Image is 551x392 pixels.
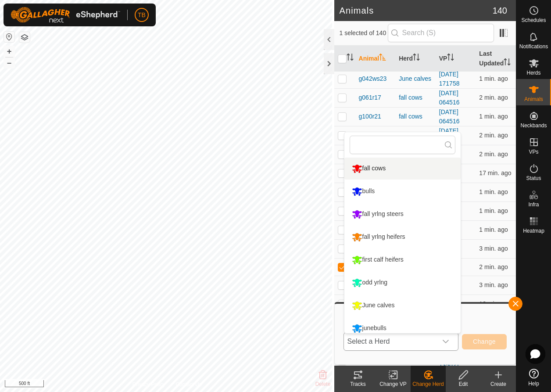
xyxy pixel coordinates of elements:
[479,263,508,270] span: Aug 10, 2025 at 7:16 PM
[479,245,508,252] span: Aug 10, 2025 at 7:15 PM
[344,249,461,271] li: first calf heifers
[479,281,508,288] span: Aug 10, 2025 at 7:16 PM
[439,71,460,87] a: [DATE] 171758
[359,112,381,121] span: g100r21
[344,272,461,294] li: odd yrlng
[524,97,543,102] span: Animals
[344,158,461,339] ul: Option List
[521,18,546,23] span: Schedules
[340,5,493,16] h2: Animals
[350,161,388,176] div: fall cows
[526,176,541,181] span: Status
[344,317,461,339] li: junebulls
[344,333,437,350] span: Select a Herd
[350,298,397,313] div: June calves
[479,226,508,233] span: Aug 10, 2025 at 7:17 PM
[19,32,30,43] button: Map Layers
[528,202,539,207] span: Infra
[479,132,508,139] span: Aug 10, 2025 at 7:16 PM
[462,334,507,349] button: Change
[340,29,388,38] span: 1 selected of 140
[436,46,476,72] th: VP
[11,7,120,23] img: Gallagher Logo
[479,113,508,120] span: Aug 10, 2025 at 7:17 PM
[395,46,436,72] th: Herd
[479,75,508,82] span: Aug 10, 2025 at 7:17 PM
[399,93,432,102] div: fall cows
[379,55,386,62] p-sorticon: Activate to sort
[4,32,14,42] button: Reset Map
[344,226,461,248] li: fall yrlng heifers
[504,60,511,67] p-sorticon: Activate to sort
[526,70,540,76] span: Herds
[347,55,354,62] p-sorticon: Activate to sort
[528,381,539,386] span: Help
[344,203,461,225] li: fall yrlng steers
[439,127,460,144] a: [DATE] 064516
[350,207,406,222] div: fall yrlng steers
[350,321,389,336] div: junebulls
[399,131,432,140] div: fall cows
[359,74,387,83] span: g042ws23
[399,112,432,121] div: fall cows
[479,94,508,101] span: Aug 10, 2025 at 7:17 PM
[344,180,461,202] li: bulls
[437,333,454,350] div: dropdown trigger
[446,380,481,388] div: Edit
[439,90,460,106] a: [DATE] 064516
[359,131,381,140] span: g102r22
[411,380,446,388] div: Change Herd
[359,93,381,102] span: g061r17
[350,184,377,199] div: bulls
[493,4,507,17] span: 140
[388,24,494,42] input: Search (S)
[175,381,201,388] a: Contact Us
[355,46,396,72] th: Animal
[350,230,408,245] div: fall yrlng heifers
[399,74,432,83] div: June calves
[479,188,508,195] span: Aug 10, 2025 at 7:17 PM
[344,295,461,316] li: June calves
[479,169,511,176] span: Aug 10, 2025 at 7:01 PM
[413,55,420,62] p-sorticon: Activate to sort
[4,58,14,68] button: –
[479,207,508,214] span: Aug 10, 2025 at 7:17 PM
[4,46,14,57] button: +
[473,338,496,345] span: Change
[350,252,406,267] div: first calf heifers
[479,300,511,307] span: Aug 10, 2025 at 7:00 PM
[519,44,548,49] span: Notifications
[520,123,547,128] span: Neckbands
[479,151,508,158] span: Aug 10, 2025 at 7:16 PM
[529,149,538,155] span: VPs
[138,11,146,20] span: TB
[476,46,516,72] th: Last Updated
[523,228,544,234] span: Heatmap
[350,275,390,290] div: odd yrlng
[516,365,551,390] a: Help
[376,380,411,388] div: Change VP
[340,380,376,388] div: Tracks
[447,55,454,62] p-sorticon: Activate to sort
[132,381,165,388] a: Privacy Policy
[344,158,461,180] li: fall cows
[439,108,460,125] a: [DATE] 064516
[481,380,516,388] div: Create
